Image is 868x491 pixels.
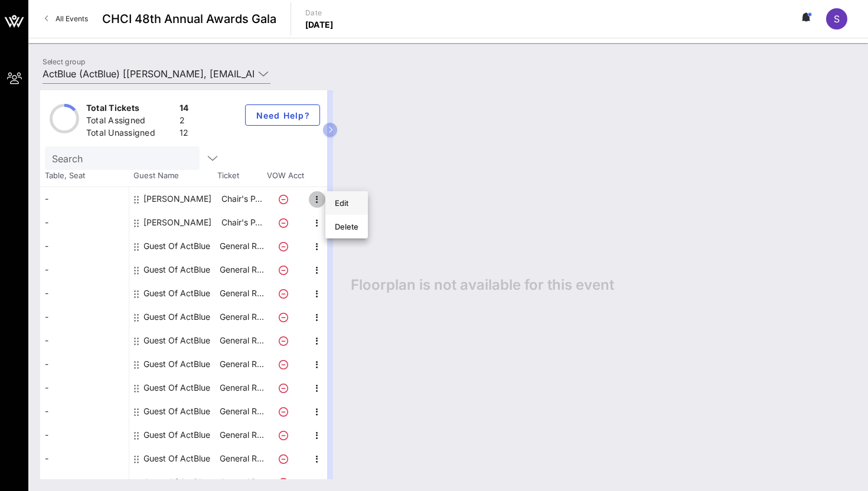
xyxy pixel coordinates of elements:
[834,13,840,25] span: S
[180,127,189,142] div: 12
[40,376,129,400] div: -
[218,211,265,234] p: Chair's P…
[143,281,210,305] div: Guest Of ActBlue
[40,423,129,447] div: -
[40,211,129,234] div: -
[143,258,210,281] div: Guest Of ActBlue
[143,329,210,352] div: Guest Of ActBlue
[40,234,129,258] div: -
[218,329,265,352] p: General R…
[218,376,265,400] p: General R…
[143,234,210,258] div: Guest Of ActBlue
[218,400,265,423] p: General R…
[40,187,129,211] div: -
[40,170,129,182] span: Table, Seat
[40,352,129,376] div: -
[40,447,129,470] div: -
[826,8,847,30] div: S
[40,258,129,281] div: -
[143,423,210,447] div: Guest Of ActBlue
[305,19,334,31] p: [DATE]
[40,305,129,329] div: -
[102,10,276,28] span: CHCI 48th Annual Awards Gala
[143,400,210,423] div: Guest Of ActBlue
[86,102,175,117] div: Total Tickets
[305,7,334,19] p: Date
[218,423,265,447] p: General R…
[218,352,265,376] p: General R…
[56,14,88,23] span: All Events
[43,57,85,66] label: Select group
[217,170,265,182] span: Ticket
[40,329,129,352] div: -
[335,222,358,231] div: Delete
[86,114,175,129] div: Total Assigned
[218,281,265,305] p: General R…
[143,211,211,234] div: Regina Wallace-Jones
[218,447,265,470] p: General R…
[180,114,189,129] div: 2
[143,376,210,400] div: Guest Of ActBlue
[143,305,210,329] div: Guest Of ActBlue
[218,234,265,258] p: General R…
[129,170,217,182] span: Guest Name
[335,198,358,208] div: Edit
[40,281,129,305] div: -
[218,305,265,329] p: General R…
[38,9,95,28] a: All Events
[245,104,320,126] button: Need Help?
[265,170,306,182] span: VOW Acct
[180,102,189,117] div: 14
[143,187,211,211] div: Lorena Martinez
[143,352,210,376] div: Guest Of ActBlue
[218,187,265,211] p: Chair's P…
[86,127,175,142] div: Total Unassigned
[218,258,265,281] p: General R…
[255,110,310,120] span: Need Help?
[143,447,210,470] div: Guest Of ActBlue
[351,276,614,294] span: Floorplan is not available for this event
[40,400,129,423] div: -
